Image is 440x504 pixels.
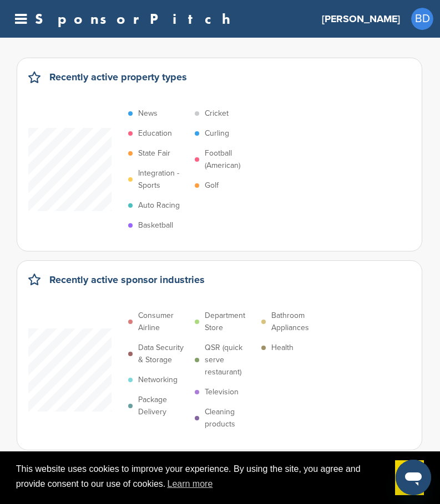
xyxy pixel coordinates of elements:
span: This website uses cookies to improve your experience. By using the site, you agree and provide co... [16,462,387,492]
a: SponsorPitch [35,12,237,26]
p: Health [271,342,294,354]
h2: Recently active property types [49,69,187,85]
p: Golf [205,179,219,192]
p: Package Delivery [138,394,189,418]
p: Television [205,386,239,398]
a: dismiss cookie message [395,460,424,496]
a: BD [411,8,433,30]
p: Auto Racing [138,199,180,212]
p: Department Store [205,310,256,334]
p: QSR (quick serve restaurant) [205,342,256,378]
p: Basketball [138,219,173,232]
p: Football (American) [205,147,256,172]
p: Integration - Sports [138,167,189,192]
p: Curling [205,127,229,140]
p: Bathroom Appliances [271,310,322,334]
p: Cleaning products [205,406,256,430]
a: [PERSON_NAME] [322,7,400,31]
h3: [PERSON_NAME] [322,11,400,27]
p: Data Security & Storage [138,342,189,366]
p: Education [138,127,172,140]
p: State Fair [138,147,170,160]
p: Networking [138,374,178,386]
p: News [138,107,158,120]
p: Consumer Airline [138,310,189,334]
p: Cricket [205,107,229,120]
iframe: Button to launch messaging window [396,460,431,495]
h2: Recently active sponsor industries [49,272,205,287]
a: learn more about cookies [165,476,214,492]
